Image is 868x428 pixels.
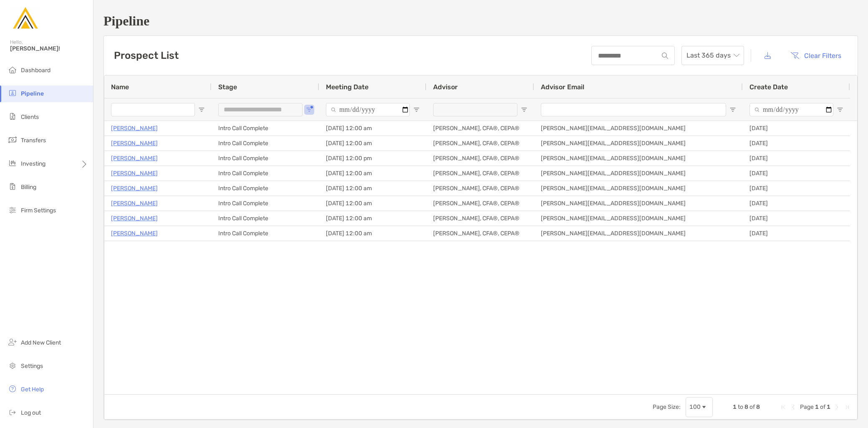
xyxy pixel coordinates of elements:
div: Intro Call Complete [212,196,319,211]
div: Page Size [686,397,713,417]
div: [DATE] 12:00 am [319,181,426,196]
span: [PERSON_NAME]! [10,45,88,52]
a: [PERSON_NAME] [111,183,158,194]
div: Last Page [844,404,850,410]
input: Create Date Filter Input [749,103,833,116]
span: 1 [733,403,737,410]
img: investing icon [8,158,18,168]
div: [PERSON_NAME][EMAIL_ADDRESS][DOMAIN_NAME] [534,211,743,226]
div: Intro Call Complete [212,211,319,226]
div: First Page [780,404,787,410]
span: Create Date [749,83,788,91]
span: Investing [21,160,45,167]
div: Intro Call Complete [212,136,319,151]
span: Dashboard [21,67,50,74]
div: [PERSON_NAME][EMAIL_ADDRESS][DOMAIN_NAME] [534,181,743,196]
div: [DATE] [743,136,850,151]
div: [PERSON_NAME], CFA®, CEPA® [426,166,534,181]
span: Settings [21,363,43,370]
div: [PERSON_NAME][EMAIL_ADDRESS][DOMAIN_NAME] [534,121,743,136]
a: [PERSON_NAME] [111,168,158,179]
a: [PERSON_NAME] [111,153,158,164]
span: of [749,403,755,410]
img: Zoe Logo [10,3,40,33]
img: billing icon [8,181,18,191]
img: pipeline icon [8,88,18,98]
a: [PERSON_NAME] [111,123,158,133]
div: [PERSON_NAME][EMAIL_ADDRESS][DOMAIN_NAME] [534,151,743,166]
span: to [738,403,743,410]
div: [PERSON_NAME], CFA®, CEPA® [426,151,534,166]
input: Meeting Date Filter Input [326,103,410,116]
img: settings icon [8,360,18,370]
span: Last 365 days [686,46,739,65]
div: Page Size: [653,403,681,410]
span: Clients [21,113,39,121]
div: [DATE] [743,196,850,211]
div: [PERSON_NAME], CFA®, CEPA® [426,181,534,196]
img: dashboard icon [8,65,18,75]
input: Advisor Email Filter Input [541,103,726,116]
div: Intro Call Complete [212,121,319,136]
div: [PERSON_NAME], CFA®, CEPA® [426,136,534,151]
div: Intro Call Complete [212,166,319,181]
div: [PERSON_NAME][EMAIL_ADDRESS][DOMAIN_NAME] [534,136,743,151]
div: Intro Call Complete [212,226,319,241]
img: add_new_client icon [8,337,18,347]
span: 1 [815,403,819,410]
span: 1 [827,403,830,410]
span: Billing [21,184,36,191]
span: Log out [21,409,41,416]
div: Intro Call Complete [212,151,319,166]
div: [DATE] [743,151,850,166]
div: [DATE] 12:00 am [319,211,426,226]
span: 8 [744,403,748,410]
a: [PERSON_NAME] [111,228,158,239]
div: [PERSON_NAME][EMAIL_ADDRESS][DOMAIN_NAME] [534,166,743,181]
button: Open Filter Menu [306,106,313,113]
div: [PERSON_NAME], CFA®, CEPA® [426,211,534,226]
span: Meeting Date [326,83,368,91]
span: 8 [756,403,760,410]
img: transfers icon [8,135,18,145]
button: Open Filter Menu [198,106,205,113]
img: firm-settings icon [8,205,18,215]
span: Page [800,403,814,410]
div: [DATE] 12:00 am [319,166,426,181]
button: Open Filter Menu [837,106,843,113]
div: [PERSON_NAME], CFA®, CEPA® [426,121,534,136]
span: Stage [218,83,237,91]
div: [DATE] 12:00 am [319,196,426,211]
div: [DATE] 12:00 am [319,121,426,136]
span: Pipeline [21,90,44,97]
button: Open Filter Menu [521,106,527,113]
div: [DATE] 12:00 pm [319,151,426,166]
div: [PERSON_NAME][EMAIL_ADDRESS][DOMAIN_NAME] [534,196,743,211]
div: Intro Call Complete [212,181,319,196]
span: of [820,403,825,410]
a: [PERSON_NAME] [111,198,158,209]
h1: Pipeline [103,13,858,29]
span: Transfers [21,137,46,144]
img: logout icon [8,407,18,417]
div: [DATE] [743,181,850,196]
div: [DATE] 12:00 am [319,136,426,151]
div: Next Page [834,404,840,410]
button: Open Filter Menu [729,106,736,113]
div: [DATE] [743,211,850,226]
div: [PERSON_NAME][EMAIL_ADDRESS][DOMAIN_NAME] [534,226,743,241]
div: Previous Page [790,404,797,410]
span: Add New Client [21,339,61,346]
img: input icon [662,53,668,59]
a: [PERSON_NAME] [111,138,158,149]
span: Advisor [433,83,458,91]
a: [PERSON_NAME] [111,213,158,224]
input: Name Filter Input [111,103,195,116]
button: Clear Filters [784,46,848,65]
div: [DATE] [743,121,850,136]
